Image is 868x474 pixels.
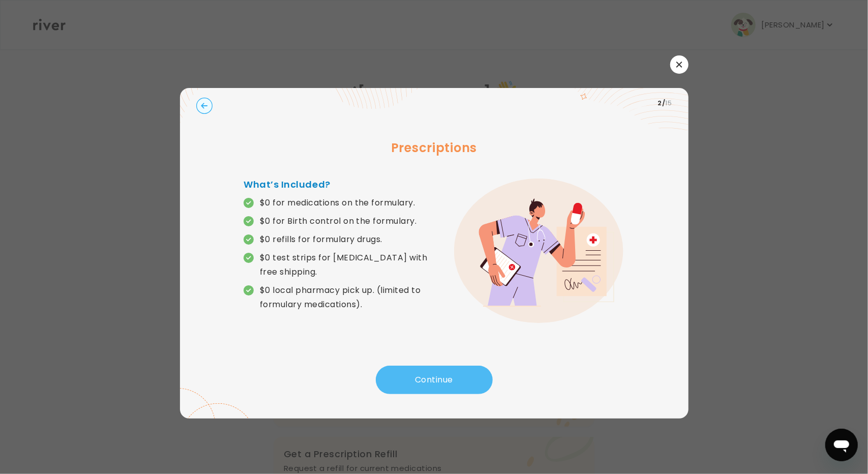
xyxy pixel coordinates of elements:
[196,139,672,157] h3: Prescriptions
[376,366,493,394] button: Continue
[260,283,434,312] p: $0 local pharmacy pick up. (limited to formulary medications).
[260,232,382,247] p: $0 refills for formulary drugs.
[825,429,858,461] iframe: Button to launch messaging window
[260,251,434,279] p: $0 test strips for [MEDICAL_DATA] with free shipping.
[260,214,416,228] p: $0 for Birth control on the formulary.
[454,179,624,323] img: error graphic
[244,177,434,192] h4: What’s Included?
[260,196,415,210] p: $0 for medications on the formulary.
